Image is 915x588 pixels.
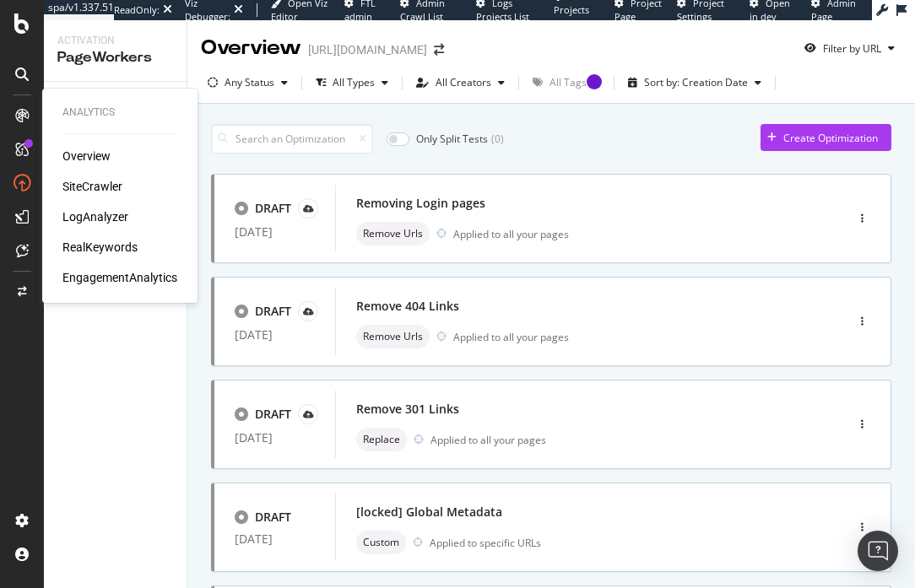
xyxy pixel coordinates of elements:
div: Filter by URL [823,41,881,56]
div: arrow-right-arrow-left [434,44,444,56]
a: Overview [62,148,111,165]
span: Replace [363,434,400,445]
button: All Types [309,69,395,96]
button: All Tags [526,69,607,96]
button: All Creators [409,69,512,96]
div: DRAFT [255,303,291,320]
div: Applied to all your pages [453,227,569,241]
span: Remove Urls [363,332,423,342]
div: [locked] Global Metadata [356,504,502,521]
a: EngagementAnalytics [62,269,177,286]
div: All Tags [550,78,587,88]
div: ( 0 ) [491,132,504,146]
div: [DATE] [235,532,315,546]
a: RealKeywords [62,239,138,256]
div: Sort by: Creation Date [644,78,748,88]
div: DRAFT [255,406,291,423]
span: Projects List [554,3,589,30]
div: neutral label [356,222,430,245]
span: Remove Urls [363,229,423,239]
button: Create Optimization [761,124,891,151]
div: Overview [201,34,301,62]
button: Filter by URL [798,35,901,62]
div: [DATE] [235,328,315,342]
div: Remove 404 Links [356,298,459,315]
div: All Types [333,78,375,88]
div: [URL][DOMAIN_NAME] [308,41,427,58]
div: Applied to all your pages [430,433,546,447]
a: LogAnalyzer [62,208,128,225]
div: PageWorkers [57,48,173,67]
input: Search an Optimization [211,124,373,154]
div: [DATE] [235,225,315,239]
div: neutral label [356,325,430,348]
div: neutral label [356,531,406,554]
div: Any Status [225,78,274,88]
div: All Creators [436,78,491,88]
div: Tooltip anchor [587,74,602,89]
div: Only Split Tests [416,132,488,146]
div: Create Optimization [783,131,878,145]
div: DRAFT [255,200,291,217]
div: neutral label [356,428,407,451]
div: DRAFT [255,509,291,526]
div: Analytics [62,105,177,120]
div: Activation [57,34,173,48]
div: Applied to all your pages [453,330,569,344]
a: SiteCrawler [62,178,122,195]
button: Sort by: Creation Date [621,69,768,96]
div: ReadOnly: [114,3,160,17]
div: Applied to specific URLs [430,536,541,550]
div: Remove 301 Links [356,401,459,418]
div: [DATE] [235,431,315,445]
button: Any Status [201,69,295,96]
div: Removing Login pages [356,195,485,212]
div: Open Intercom Messenger [858,531,898,571]
span: Custom [363,537,399,548]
